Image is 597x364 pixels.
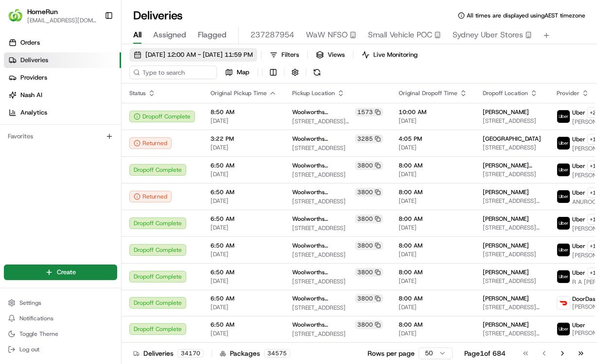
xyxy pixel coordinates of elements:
span: Uber [572,189,585,197]
a: Analytics [4,105,121,120]
button: Returned [129,137,172,149]
span: [DATE] [399,197,467,205]
button: Dropoff Complete [129,111,195,122]
span: [STREET_ADDRESS][PERSON_NAME] [483,224,541,232]
button: Returned [129,191,172,202]
span: [DATE] [399,224,467,232]
span: Woolworths [GEOGRAPHIC_DATA] (VDOS) [292,321,353,329]
span: [STREET_ADDRESS][PERSON_NAME] [292,117,383,125]
button: Views [312,48,349,62]
span: Pickup Location [292,89,335,97]
img: uber-new-logo.jpeg [557,164,570,176]
span: Orders [20,38,40,47]
a: Nash AI [4,87,121,103]
span: HomeRun [27,7,58,17]
span: [DATE] [399,303,467,311]
img: uber-new-logo.jpeg [557,190,570,203]
span: [STREET_ADDRESS] [483,250,541,258]
div: 3800 [355,161,383,170]
span: Create [57,268,76,277]
button: Filters [265,48,303,62]
span: Uber [572,109,585,116]
span: [PERSON_NAME] [483,321,529,329]
div: 3800 [355,241,383,250]
span: Woolworths Balgowlah [292,108,353,116]
span: Uber [572,215,585,223]
span: [DATE] [399,170,467,178]
span: Uber [572,321,585,329]
span: [DATE] [399,144,467,151]
img: uber-new-logo.jpeg [557,217,570,230]
span: Original Pickup Time [211,89,267,97]
span: 8:00 AM [399,295,467,302]
span: 3:22 PM [211,135,277,143]
span: 6:50 AM [211,162,277,169]
span: 237287954 [250,29,294,41]
span: [STREET_ADDRESS] [292,278,383,285]
span: Live Monitoring [373,50,418,59]
div: 34575 [264,349,290,358]
img: uber-new-logo.jpeg [557,110,570,123]
button: Settings [4,296,117,310]
span: [DATE] [399,330,467,337]
span: Uber [572,135,585,143]
a: Deliveries [4,52,121,68]
a: Orders [4,35,121,50]
span: [DATE] [211,197,277,205]
img: uber-new-logo.jpeg [557,244,570,256]
span: [STREET_ADDRESS] [483,144,541,151]
span: Analytics [20,108,47,117]
span: [PERSON_NAME] [483,188,529,196]
span: WaW NFSO [306,29,348,41]
button: [DATE] 12:00 AM - [DATE] 11:59 PM [129,48,257,62]
span: [STREET_ADDRESS] [292,330,383,338]
span: Original Dropoff Time [399,89,457,97]
div: Deliveries [133,348,204,358]
img: doordash_logo_v2.png [557,297,570,309]
span: [STREET_ADDRESS] [292,304,383,312]
span: 8:00 AM [399,321,467,329]
span: [STREET_ADDRESS][PERSON_NAME] [483,303,541,311]
span: [PERSON_NAME] [483,242,529,249]
div: 3800 [355,188,383,197]
span: Uber [572,269,585,277]
span: [STREET_ADDRESS] [292,144,383,152]
span: [DATE] [211,250,277,258]
p: Rows per page [368,348,415,358]
a: Providers [4,70,121,85]
div: Packages [220,348,290,358]
span: [STREET_ADDRESS][PERSON_NAME] [483,330,541,337]
span: 6:50 AM [211,321,277,329]
span: Sydney Uber Stores [453,29,523,41]
span: [PERSON_NAME] [483,268,529,276]
div: Favorites [4,129,117,144]
span: 8:00 AM [399,188,467,196]
button: Refresh [310,66,324,79]
span: Deliveries [20,56,48,65]
span: All [133,29,141,41]
span: [DATE] [211,330,277,337]
span: Uber [572,162,585,170]
span: [STREET_ADDRESS] [483,277,541,285]
span: [DATE] [399,277,467,285]
span: [DATE] [211,170,277,178]
span: [DATE] [399,117,467,125]
span: [STREET_ADDRESS] [292,171,383,179]
span: [GEOGRAPHIC_DATA] [483,135,541,143]
span: [STREET_ADDRESS] [292,198,383,205]
span: Settings [19,299,41,307]
img: uber-new-logo.jpeg [557,270,570,283]
img: uber-new-logo.jpeg [557,323,570,335]
div: 34170 [177,349,204,358]
div: 3800 [355,268,383,277]
div: 3800 [355,294,383,303]
span: [DATE] [399,250,467,258]
button: Live Monitoring [357,48,422,62]
span: [DATE] [211,303,277,311]
span: Flagged [198,29,227,41]
span: [DATE] [211,117,277,125]
span: 10:00 AM [399,108,467,116]
span: Woolworths [GEOGRAPHIC_DATA] (VDOS) [292,188,353,196]
div: 1573 [355,108,383,116]
button: Create [4,265,117,280]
